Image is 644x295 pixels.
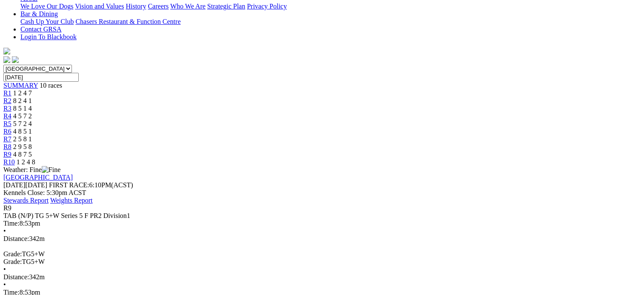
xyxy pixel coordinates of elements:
div: TAB (N/P) TG 5+W Series 5 F PR2 Division1 [3,212,641,220]
a: Login To Blackbook [20,33,77,40]
span: • [3,281,6,288]
img: twitter.svg [12,56,19,63]
a: R5 [3,120,11,127]
a: R10 [3,158,15,166]
input: Select date [3,73,79,82]
a: Cash Up Your Club [20,18,74,25]
a: Bar & Dining [20,10,58,17]
a: SUMMARY [3,82,38,89]
div: TG5+W [3,258,641,266]
span: Weather: Fine [3,166,60,173]
span: 6:10PM(ACST) [49,181,133,189]
div: 8:53pm [3,220,641,227]
a: Stewards Report [3,197,49,204]
span: 4 8 5 1 [13,128,32,135]
a: R9 [3,151,11,158]
a: We Love Our Dogs [20,3,73,10]
a: Who We Are [170,3,206,10]
a: R7 [3,135,11,143]
a: Strategic Plan [207,3,245,10]
div: About [20,3,641,10]
span: • [3,266,6,273]
span: 8 5 1 4 [13,105,32,112]
span: Grade: [3,250,22,258]
a: R6 [3,128,11,135]
span: 8 2 4 1 [13,97,32,104]
a: R1 [3,89,11,97]
span: • [3,227,6,235]
img: Fine [42,166,60,174]
a: Contact GRSA [20,26,61,33]
span: 2 9 5 8 [13,143,32,150]
a: [GEOGRAPHIC_DATA] [3,174,73,181]
div: Kennels Close: 5:30pm ACST [3,189,641,197]
div: Bar & Dining [20,18,641,26]
span: Distance: [3,235,29,242]
a: Privacy Policy [247,3,287,10]
span: 2 5 8 1 [13,135,32,143]
div: 342m [3,273,641,281]
div: 342m [3,235,641,243]
a: R4 [3,112,11,120]
span: Grade: [3,258,22,265]
a: Vision and Values [75,3,124,10]
div: TG5+W [3,250,641,258]
a: Careers [148,3,169,10]
span: Time: [3,220,20,227]
span: Distance: [3,273,29,281]
a: R3 [3,105,11,112]
span: FIRST RACE: [49,181,89,189]
a: R2 [3,97,11,104]
span: 5 7 2 4 [13,120,32,127]
span: 4 5 7 2 [13,112,32,120]
span: [DATE] [3,181,47,189]
span: 1 2 4 7 [13,89,32,97]
a: History [126,3,146,10]
img: logo-grsa-white.png [3,48,10,54]
a: R8 [3,143,11,150]
span: [DATE] [3,181,26,189]
a: Weights Report [50,197,93,204]
span: R9 [3,204,11,212]
img: facebook.svg [3,56,10,63]
span: 10 races [40,82,62,89]
span: 1 2 4 8 [17,158,35,166]
span: 4 8 7 5 [13,151,32,158]
a: Chasers Restaurant & Function Centre [75,18,180,25]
